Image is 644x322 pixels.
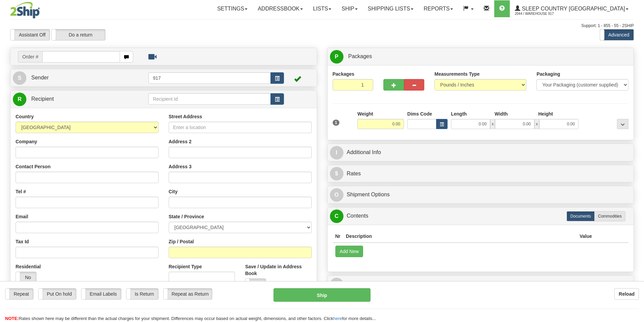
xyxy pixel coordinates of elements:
[614,288,639,300] button: Reload
[343,230,577,243] th: Description
[510,0,634,17] a: Sleep Country [GEOGRAPHIC_DATA] 2044 / Warehouse 917
[330,188,631,202] a: OShipment Options
[169,113,202,120] label: Street Address
[515,10,566,17] span: 2044 / Warehouse 917
[419,0,458,17] a: Reports
[536,71,560,77] label: Packaging
[490,119,495,129] span: x
[164,289,212,299] label: Repeat as Return
[13,71,26,85] span: S
[348,53,372,59] span: Packages
[628,126,643,195] iframe: chat widget
[330,277,631,291] a: RReturn Shipment
[245,279,266,290] label: No
[619,291,635,297] b: Reload
[330,167,631,181] a: $Rates
[18,51,42,63] span: Order #
[31,96,54,102] span: Recipient
[16,138,37,145] label: Company
[336,0,362,17] a: Ship
[308,0,336,17] a: Lists
[31,75,49,80] span: Sender
[52,29,105,40] label: Do a return
[330,50,343,64] span: P
[451,110,467,117] label: Length
[520,6,625,11] span: Sleep Country [GEOGRAPHIC_DATA]
[407,110,432,117] label: Dims Code
[434,71,480,77] label: Measurements Type
[10,2,40,19] img: logo2044.jpg
[330,278,343,291] span: R
[330,209,343,223] span: C
[16,188,26,195] label: Tel #
[13,93,26,106] span: R
[330,146,631,159] a: IAdditional Info
[169,138,192,145] label: Address 2
[16,263,41,270] label: Residential
[600,29,634,40] label: Advanced
[330,209,631,223] a: CContents
[16,238,29,245] label: Tax Id
[148,93,271,105] input: Recipient Id
[330,146,343,159] span: I
[538,110,553,117] label: Height
[330,188,343,202] span: O
[16,113,34,120] label: Country
[126,289,158,299] label: Is Return
[273,288,371,302] button: Ship
[253,0,308,17] a: Addressbook
[333,316,342,321] a: here
[357,110,373,117] label: Weight
[169,163,192,170] label: Address 3
[577,230,595,243] th: Value
[169,263,202,270] label: Recipient Type
[169,122,312,133] input: Enter a location
[335,246,363,257] button: Add New
[16,163,50,170] label: Contact Person
[245,263,311,277] label: Save / Update in Address Book
[495,110,508,117] label: Width
[534,119,539,129] span: x
[13,92,134,106] a: R Recipient
[169,238,194,245] label: Zip / Postal
[81,289,121,299] label: Email Labels
[39,289,76,299] label: Put On hold
[617,119,628,129] div: ...
[10,29,50,40] label: Assistant Off
[567,211,595,221] label: Documents
[169,213,204,220] label: State / Province
[5,289,33,299] label: Repeat
[13,71,148,85] a: S Sender
[333,120,340,126] span: 1
[330,167,343,180] span: $
[16,272,36,283] label: No
[10,23,634,29] div: Support: 1 - 855 - 55 - 2SHIP
[330,50,631,64] a: P Packages
[5,316,19,321] span: NOTE:
[212,0,253,17] a: Settings
[148,72,271,84] input: Sender Id
[594,211,625,221] label: Commodities
[363,0,419,17] a: Shipping lists
[333,71,355,77] label: Packages
[333,230,343,243] th: Nr
[169,188,177,195] label: City
[16,213,28,220] label: Email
